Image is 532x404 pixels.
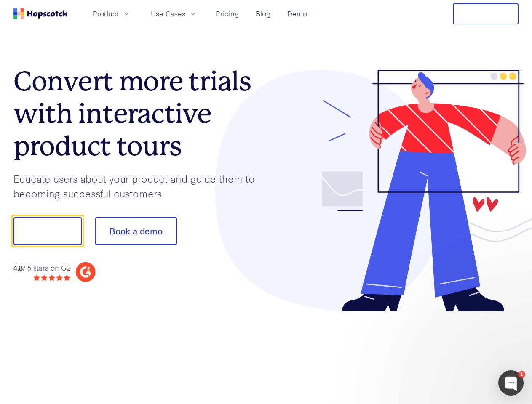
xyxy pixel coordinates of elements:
button: Show me! [13,217,82,245]
h1: Convert more trials with interactive product tours [13,65,266,162]
div: 1 [518,371,525,378]
button: Free Trial [453,3,519,24]
button: Book a demo [95,217,177,245]
a: Blog [252,7,274,21]
strong: 4.8 [13,263,23,272]
span: Product [93,8,119,19]
span: Use Cases [151,8,185,19]
a: Home [13,8,67,19]
p: Educate users about your product and guide them to becoming successful customers. [13,171,266,200]
div: / 5 stars on G2 [13,263,70,273]
button: Product [88,7,136,21]
a: Demo [284,7,310,21]
button: Use Cases [146,7,202,21]
a: Pricing [212,7,242,21]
